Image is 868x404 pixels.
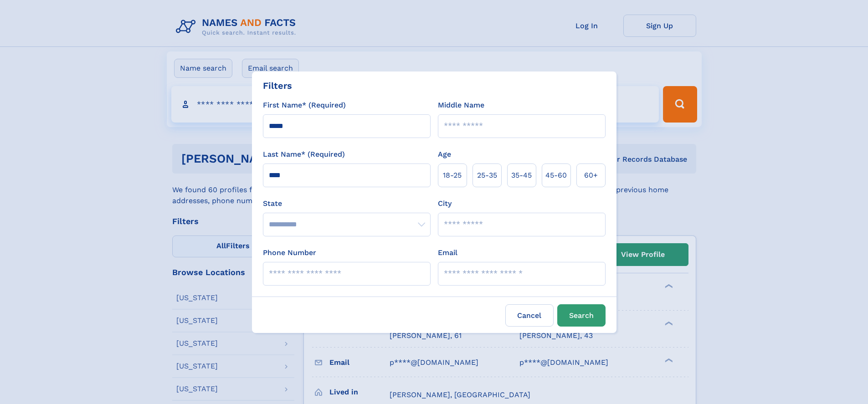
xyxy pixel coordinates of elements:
span: 25‑35 [477,170,497,181]
label: Phone Number [263,247,316,258]
div: Filters [263,79,292,92]
label: Middle Name [438,100,484,111]
button: Search [557,304,606,327]
label: Last Name* (Required) [263,149,345,160]
label: State [263,198,431,209]
label: Age [438,149,451,160]
span: 35‑45 [511,170,532,181]
span: 18‑25 [443,170,462,181]
span: 60+ [584,170,598,181]
label: Email [438,247,457,258]
label: Cancel [505,304,554,327]
label: City [438,198,452,209]
span: 45‑60 [545,170,567,181]
label: First Name* (Required) [263,100,346,111]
